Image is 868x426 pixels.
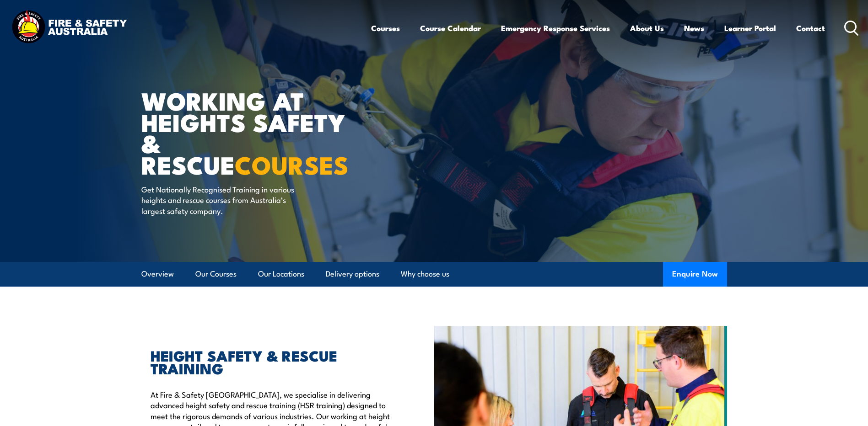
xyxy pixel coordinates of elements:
[501,16,610,40] a: Emergency Response Services
[401,262,449,286] a: Why choose us
[371,16,400,40] a: Courses
[141,90,367,175] h1: WORKING AT HEIGHTS SAFETY & RESCUE
[195,262,237,286] a: Our Courses
[663,262,727,287] button: Enquire Now
[724,16,776,40] a: Learner Portal
[151,349,392,374] h2: HEIGHT SAFETY & RESCUE TRAINING
[684,16,704,40] a: News
[141,262,174,286] a: Overview
[235,145,349,183] strong: COURSES
[630,16,664,40] a: About Us
[141,184,308,216] p: Get Nationally Recognised Training in various heights and rescue courses from Australia’s largest...
[326,262,379,286] a: Delivery options
[796,16,825,40] a: Contact
[420,16,481,40] a: Course Calendar
[258,262,304,286] a: Our Locations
